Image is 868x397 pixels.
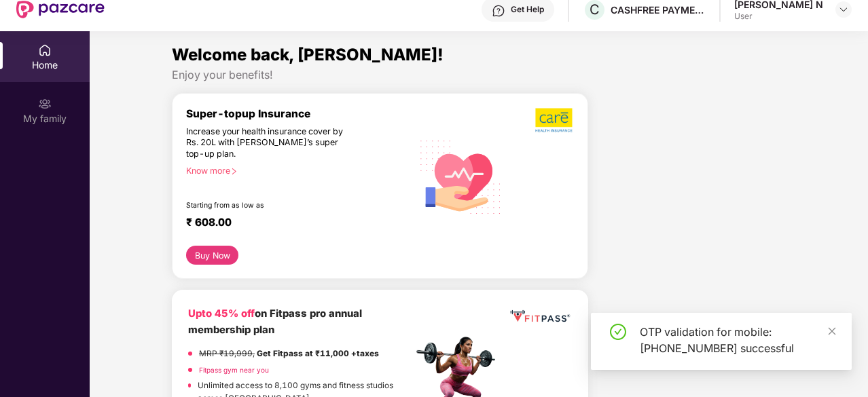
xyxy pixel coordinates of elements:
[172,45,444,64] span: Welcome back, [PERSON_NAME]!
[186,166,404,175] div: Know more
[610,324,626,340] span: check-circle
[412,127,509,225] img: svg+xml;base64,PHN2ZyB4bWxucz0iaHR0cDovL3d3dy53My5vcmcvMjAwMC9zdmciIHhtbG5zOnhsaW5rPSJodHRwOi8vd3...
[172,68,786,82] div: Enjoy your benefits!
[535,107,574,133] img: b5dec4f62d2307b9de63beb79f102df3.png
[827,326,837,336] span: close
[188,307,362,335] b: on Fitpass pro annual membership plan
[257,349,379,358] strong: Get Fitpass at ₹11,000 +taxes
[230,168,238,175] span: right
[734,11,823,22] div: User
[199,366,269,374] a: Fitpass gym near you
[838,4,849,15] img: svg+xml;base64,PHN2ZyBpZD0iRHJvcGRvd24tMzJ4MzIiIHhtbG5zPSJodHRwOi8vd3d3LnczLm9yZy8yMDAwL3N2ZyIgd2...
[16,1,105,18] img: New Pazcare Logo
[186,107,412,120] div: Super-topup Insurance
[186,246,238,265] button: Buy Now
[38,97,52,111] img: svg+xml;base64,PHN2ZyB3aWR0aD0iMjAiIGhlaWdodD0iMjAiIHZpZXdCb3g9IjAgMCAyMCAyMCIgZmlsbD0ibm9uZSIgeG...
[640,324,835,356] div: OTP validation for mobile: [PHONE_NUMBER] successful
[188,307,255,320] b: Upto 45% off
[590,1,600,18] span: C
[186,216,399,232] div: ₹ 608.00
[611,3,706,16] div: CASHFREE PAYMENTS INDIA PVT. LTD.
[492,4,505,18] img: svg+xml;base64,PHN2ZyBpZD0iSGVscC0zMngzMiIgeG1sbnM9Imh0dHA6Ly93d3cudzMub3JnLzIwMDAvc3ZnIiB3aWR0aD...
[199,349,255,358] del: MRP ₹19,999,
[38,43,52,57] img: svg+xml;base64,PHN2ZyBpZD0iSG9tZSIgeG1sbnM9Imh0dHA6Ly93d3cudzMub3JnLzIwMDAvc3ZnIiB3aWR0aD0iMjAiIG...
[186,126,354,160] div: Increase your health insurance cover by Rs. 20L with [PERSON_NAME]’s super top-up plan.
[508,306,572,326] img: fppp.png
[511,4,544,15] div: Get Help
[186,201,355,210] div: Starting from as low as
